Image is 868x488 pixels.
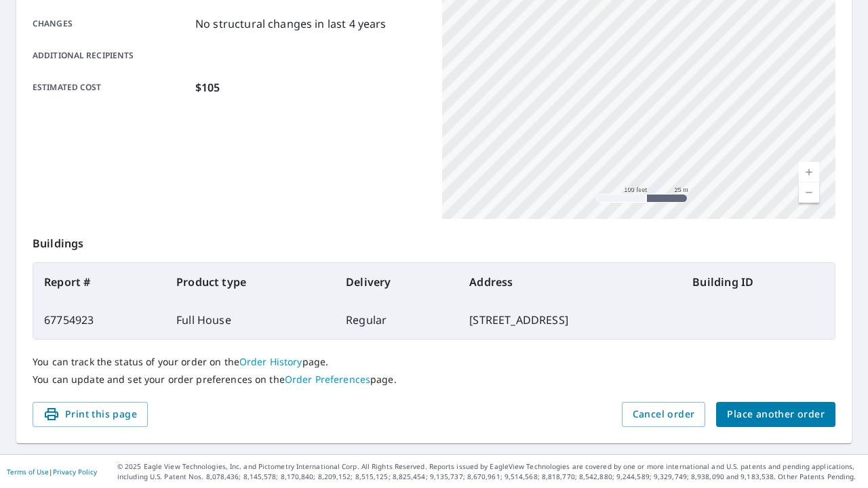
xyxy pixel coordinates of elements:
p: $105 [195,79,220,96]
p: Buildings [33,219,835,262]
a: Terms of Use [7,467,49,476]
th: Address [458,263,682,301]
a: Current Level 18, Zoom Out [799,182,819,203]
a: Current Level 18, Zoom In [799,162,819,182]
p: © 2025 Eagle View Technologies, Inc. and Pictometry International Corp. All Rights Reserved. Repo... [117,462,861,482]
p: | [7,468,97,476]
th: Report # [33,263,165,301]
a: Order History [239,355,302,368]
p: Estimated cost [33,79,190,96]
p: Changes [33,16,190,32]
button: Place another order [716,402,835,427]
td: Regular [335,301,458,339]
span: Print this page [43,406,137,423]
td: [STREET_ADDRESS] [458,301,682,339]
button: Print this page [33,402,148,427]
th: Building ID [682,263,835,301]
td: Full House [165,301,335,339]
th: Delivery [335,263,458,301]
span: Cancel order [633,406,695,423]
p: You can track the status of your order on the page. [33,356,835,368]
button: Cancel order [622,402,706,427]
p: No structural changes in last 4 years [195,16,387,32]
p: You can update and set your order preferences on the page. [33,373,835,386]
a: Order Preferences [285,373,370,386]
th: Product type [165,263,335,301]
span: Place another order [727,406,825,423]
td: 67754923 [33,301,165,339]
a: Privacy Policy [53,467,97,476]
p: Additional recipients [33,49,190,62]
